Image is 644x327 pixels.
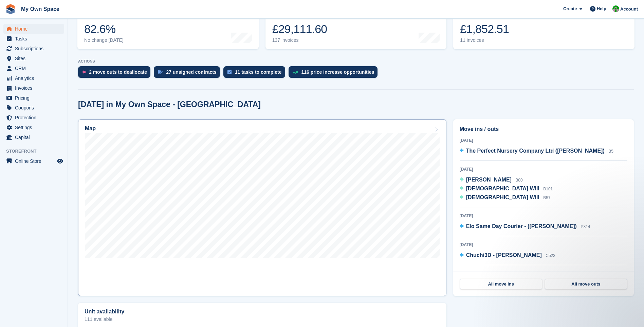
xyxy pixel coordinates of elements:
[289,66,381,81] a: 116 price increase opportunities
[85,317,440,322] p: 111 available
[15,156,56,166] span: Online Store
[85,125,96,132] h2: Map
[466,148,605,154] span: The Perfect Nursery Company Ltd ([PERSON_NAME])
[460,251,555,260] a: Chuchi3D - [PERSON_NAME] C523
[235,69,282,75] div: 11 tasks to complete
[543,187,553,191] span: B101
[460,279,542,290] a: All move ins
[3,83,64,93] a: menu
[620,6,638,13] span: Account
[301,69,374,75] div: 116 price increase opportunities
[154,66,223,81] a: 27 unsigned contracts
[460,242,627,248] div: [DATE]
[15,73,56,83] span: Analytics
[460,137,627,143] div: [DATE]
[460,22,509,36] div: £1,852.51
[3,123,64,132] a: menu
[460,37,509,43] div: 11 invoices
[563,5,577,12] span: Create
[3,73,64,83] a: menu
[84,22,124,36] div: 82.6%
[15,133,56,142] span: Capital
[3,156,64,166] a: menu
[227,70,232,74] img: task-75834270c22a3079a89374b754ae025e5fb1db73e45f91037f5363f120a921f8.svg
[78,59,634,64] p: ACTIONS
[460,222,590,231] a: Elo Same Day Courier - ([PERSON_NAME]) P314
[265,6,447,49] a: Month-to-date sales £29,111.60 137 invoices
[223,66,289,81] a: 11 tasks to complete
[15,54,56,63] span: Sites
[56,157,64,165] a: Preview store
[3,34,64,44] a: menu
[15,113,56,122] span: Protection
[5,4,16,14] img: stora-icon-8386f47178a22dfd0bd8f6a31ec36ba5ce8667c1dd55bd0f319d3a0aa187defe.svg
[546,253,555,258] span: C523
[15,44,56,53] span: Subscriptions
[515,178,522,183] span: B80
[466,252,542,258] span: Chuchi3D - [PERSON_NAME]
[466,177,512,183] span: [PERSON_NAME]
[460,213,627,219] div: [DATE]
[78,119,446,296] a: Map
[166,69,217,75] div: 27 unsigned contracts
[15,103,56,113] span: Coupons
[460,176,523,185] a: [PERSON_NAME] B80
[3,24,64,34] a: menu
[78,66,154,81] a: 2 move outs to deallocate
[460,166,627,172] div: [DATE]
[15,93,56,103] span: Pricing
[272,22,327,36] div: £29,111.60
[581,224,590,229] span: P314
[15,83,56,93] span: Invoices
[545,279,627,290] a: All move outs
[3,54,64,63] a: menu
[84,37,124,43] div: No change [DATE]
[3,103,64,113] a: menu
[3,133,64,142] a: menu
[3,93,64,103] a: menu
[15,123,56,132] span: Settings
[3,64,64,73] a: menu
[3,44,64,53] a: menu
[466,186,539,191] span: [DEMOGRAPHIC_DATA] Will
[460,125,627,133] h2: Move ins / outs
[543,195,550,200] span: B57
[466,223,577,229] span: Elo Same Day Courier - ([PERSON_NAME])
[77,6,259,49] a: Occupancy 82.6% No change [DATE]
[15,64,56,73] span: CRM
[158,70,163,74] img: contract_signature_icon-13c848040528278c33f63329250d36e43548de30e8caae1d1a13099fd9432cc5.svg
[466,194,539,200] span: [DEMOGRAPHIC_DATA] Will
[612,5,619,12] img: Paula Harris
[460,193,551,202] a: [DEMOGRAPHIC_DATA] Will B57
[15,34,56,44] span: Tasks
[89,69,147,75] div: 2 move outs to deallocate
[460,185,553,193] a: [DEMOGRAPHIC_DATA] Will B101
[6,148,68,155] span: Storefront
[597,5,606,12] span: Help
[82,70,86,74] img: move_outs_to_deallocate_icon-f764333ba52eb49d3ac5e1228854f67142a1ed5810a6f6cc68b1a99e826820c5.svg
[293,71,298,74] img: price_increase_opportunities-93ffe204e8149a01c8c9dc8f82e8f89637d9d84a8eef4429ea346261dce0b2c0.svg
[15,24,56,34] span: Home
[460,271,627,277] div: [DATE]
[272,37,327,43] div: 137 invoices
[460,147,613,156] a: The Perfect Nursery Company Ltd ([PERSON_NAME]) B5
[85,309,124,315] h2: Unit availability
[3,113,64,122] a: menu
[78,100,261,109] h2: [DATE] in My Own Space - [GEOGRAPHIC_DATA]
[608,149,613,154] span: B5
[18,3,62,15] a: My Own Space
[453,6,634,49] a: Awaiting payment £1,852.51 11 invoices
